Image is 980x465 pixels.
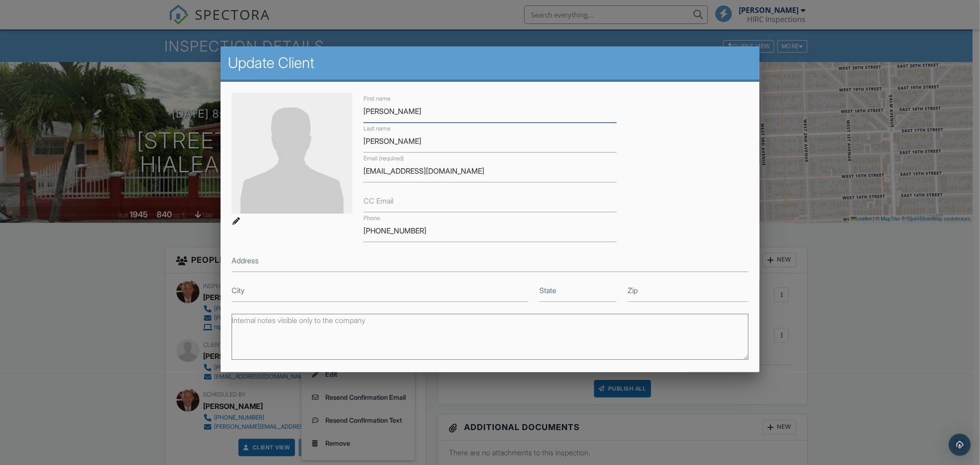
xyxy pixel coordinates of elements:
label: First name [363,95,391,103]
label: State [539,285,556,295]
label: Zip [628,285,638,295]
label: City [232,285,244,295]
label: Phone [363,214,380,222]
img: default-user-f0147aede5fd5fa78ca7ade42f37bd4542148d508eef1c3d3ea960f66861d68b.jpg [232,93,352,214]
label: Internal notes visible only to the company [232,315,365,325]
label: CC Email [363,196,393,206]
h2: Update Client [228,54,752,72]
label: Last name [363,125,391,133]
label: Address [232,255,259,266]
div: Open Intercom Messenger [949,434,971,456]
label: Email (required) [363,154,404,163]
